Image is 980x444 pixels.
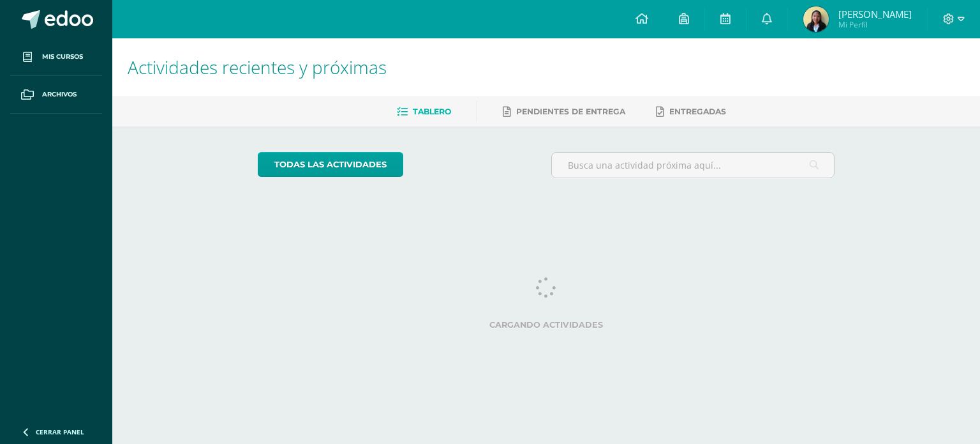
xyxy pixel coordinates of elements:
a: Entregadas [656,102,726,122]
span: Mi Perfil [838,19,912,30]
a: todas las Actividades [258,152,403,177]
span: [PERSON_NAME] [838,8,912,20]
span: Tablero [413,107,451,116]
span: Mis cursos [42,52,83,62]
span: Entregadas [669,107,726,116]
a: Pendientes de entrega [503,102,625,122]
a: Tablero [397,102,451,122]
span: Cerrar panel [36,427,84,436]
img: b39047c3f5b6f32a21cd8d98c30a2c90.png [803,6,829,32]
a: Archivos [10,76,102,114]
span: Pendientes de entrega [516,107,625,116]
label: Cargando actividades [258,320,835,330]
a: Mis cursos [10,38,102,76]
span: Actividades recientes y próximas [128,55,387,79]
input: Busca una actividad próxima aquí... [552,153,835,178]
span: Archivos [42,89,77,100]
